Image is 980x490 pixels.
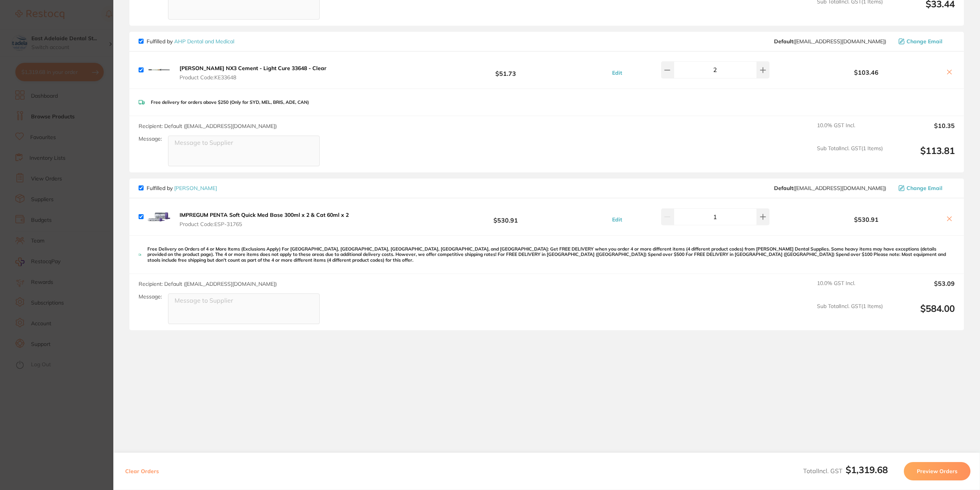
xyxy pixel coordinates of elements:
img: NWZub2pwMQ [147,205,171,229]
span: Recipient: Default ( [EMAIL_ADDRESS][DOMAIN_NAME] ) [139,123,277,129]
p: Free Delivery on Orders of 4 or More Items (Exclusions Apply) For [GEOGRAPHIC_DATA], [GEOGRAPHIC_... [147,246,955,263]
img: YmpmZGF1dA [147,58,171,82]
b: [PERSON_NAME] NX3 Cement - Light Cure 33648 - Clear [180,65,327,72]
b: Default [774,38,793,45]
span: orders@ahpdentalmedical.com.au [774,38,886,44]
p: Free delivery for orders above $250 (Only for SYD, MEL, BRIS, ADE, CAN) [151,100,309,105]
b: Default [774,185,793,192]
b: $103.46 [792,69,941,76]
b: $1,319.68 [846,464,888,475]
span: 10.0 % GST Incl. [817,280,883,297]
output: $584.00 [889,303,955,324]
span: Change Email [906,185,942,191]
label: Message: [139,136,162,142]
span: Recipient: Default ( [EMAIL_ADDRESS][DOMAIN_NAME] ) [139,280,277,287]
output: $113.81 [889,145,955,166]
span: Total Incl. GST [803,467,888,475]
b: IMPREGUM PENTA Soft Quick Med Base 300ml x 2 & Cat 60ml x 2 [180,211,349,218]
span: Change Email [906,38,942,44]
b: $530.91 [424,210,587,224]
button: Preview Orders [904,462,970,480]
span: Product Code: ESP-31765 [180,221,349,227]
button: Edit [610,69,624,76]
p: Fulfilled by [147,38,234,44]
p: Fulfilled by [147,185,217,191]
button: Clear Orders [123,462,161,480]
a: [PERSON_NAME] [174,185,217,192]
output: $10.35 [889,122,955,139]
span: Sub Total Incl. GST ( 1 Items) [817,145,883,166]
button: Change Email [896,185,955,192]
button: IMPREGUM PENTA Soft Quick Med Base 300ml x 2 & Cat 60ml x 2 Product Code:ESP-31765 [177,211,351,228]
output: $53.09 [889,280,955,297]
label: Message: [139,293,162,300]
a: AHP Dental and Medical [174,38,234,45]
span: Sub Total Incl. GST ( 1 Items) [817,303,883,324]
span: save@adamdental.com.au [774,185,886,191]
b: $530.91 [792,216,941,223]
button: [PERSON_NAME] NX3 Cement - Light Cure 33648 - Clear Product Code:KE33648 [177,65,329,81]
span: 10.0 % GST Incl. [817,122,883,139]
button: Edit [610,216,624,223]
b: $51.73 [424,63,587,77]
button: Change Email [896,38,955,45]
span: Product Code: KE33648 [180,74,327,80]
